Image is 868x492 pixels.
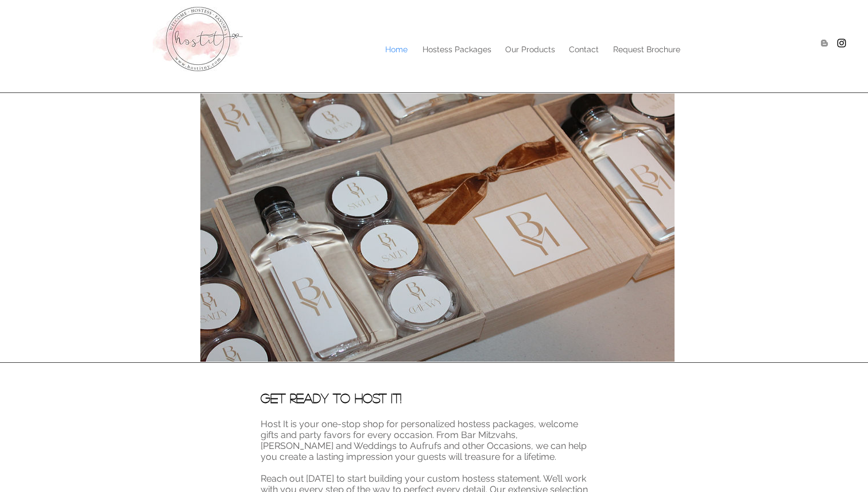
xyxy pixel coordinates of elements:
a: Our Products [498,41,561,58]
p: Hostess Packages [417,41,497,58]
span: Get Ready to Host It! [261,392,401,404]
ul: Social Bar [819,37,847,49]
a: Hostess Packages [415,41,498,58]
nav: Site [205,41,688,58]
img: Blogger [819,37,830,49]
a: Request Brochure [606,41,688,58]
p: Contact [563,41,604,58]
a: Home [377,41,415,58]
img: Hostitny [836,37,847,49]
p: Our Products [499,41,561,58]
p: Request Brochure [607,41,686,58]
p: Home [379,41,413,58]
span: Host It is your one-stop shop for personalized hostess packages, welcome gifts and party favors f... [261,419,587,462]
a: Contact [561,41,606,58]
img: IMG_3857.JPG [200,94,675,362]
